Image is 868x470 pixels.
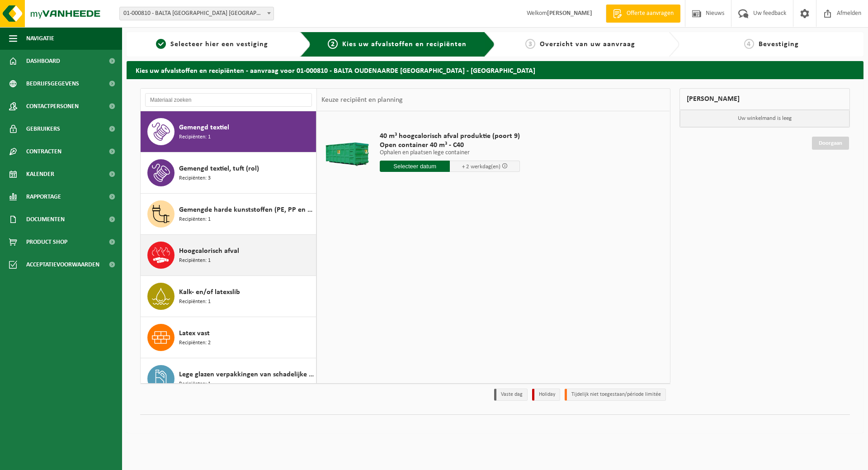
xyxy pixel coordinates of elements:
button: Hoogcalorisch afval Recipiënten: 1 [141,235,316,276]
span: Kalender [26,163,54,185]
span: Recipiënten: 1 [179,298,211,306]
a: Doorgaan [812,137,849,150]
span: Gemengd textiel, tuft (rol) [179,163,259,174]
span: Lege glazen verpakkingen van schadelijke stoffen [179,369,314,380]
span: Bedrijfsgegevens [26,72,79,95]
span: 4 [744,39,754,49]
span: Recipiënten: 3 [179,174,211,183]
span: Contactpersonen [26,95,79,118]
span: Product Shop [26,231,67,253]
span: Gebruikers [26,118,60,140]
button: Latex vast Recipiënten: 2 [141,317,316,358]
span: 01-000810 - BALTA OUDENAARDE NV - OUDENAARDE [120,7,274,20]
span: Recipiënten: 1 [179,215,211,224]
div: Keuze recipiënt en planning [317,89,407,111]
span: Recipiënten: 1 [179,380,211,389]
span: 40 m³ hoogcalorisch afval produktie (poort 9) [380,132,520,141]
span: Navigatie [26,27,54,50]
span: 01-000810 - BALTA OUDENAARDE NV - OUDENAARDE [119,7,274,20]
span: Recipiënten: 1 [179,133,211,142]
input: Selecteer datum [380,161,450,172]
div: [PERSON_NAME] [679,88,850,110]
span: Hoogcalorisch afval [179,246,239,256]
button: Gemengde harde kunststoffen (PE, PP en PVC), recycleerbaar (industrieel) Recipiënten: 1 [141,194,316,235]
p: Ophalen en plaatsen lege container [380,150,520,156]
span: Bevestiging [759,41,799,48]
p: Uw winkelmand is leeg [680,110,850,127]
span: Rapportage [26,185,61,208]
span: Gemengde harde kunststoffen (PE, PP en PVC), recycleerbaar (industrieel) [179,204,314,215]
a: Offerte aanvragen [606,5,680,23]
button: Kalk- en/of latexslib Recipiënten: 1 [141,276,316,317]
strong: [PERSON_NAME] [547,10,592,17]
span: Contracten [26,140,61,163]
button: Gemengd textiel Recipiënten: 1 [141,111,316,152]
span: Latex vast [179,328,210,339]
span: Selecteer hier een vestiging [170,41,268,48]
span: Open container 40 m³ - C40 [380,141,520,150]
span: Kies uw afvalstoffen en recipiënten [342,41,467,48]
a: 1Selecteer hier een vestiging [131,39,293,50]
span: Kalk- en/of latexslib [179,287,240,298]
span: Recipiënten: 1 [179,256,211,265]
span: 3 [525,39,535,49]
span: Recipiënten: 2 [179,339,211,347]
button: Gemengd textiel, tuft (rol) Recipiënten: 3 [141,152,316,194]
h2: Kies uw afvalstoffen en recipiënten - aanvraag voor 01-000810 - BALTA OUDENAARDE [GEOGRAPHIC_DATA... [127,61,863,79]
li: Holiday [532,389,560,401]
button: Lege glazen verpakkingen van schadelijke stoffen Recipiënten: 1 [141,358,316,399]
li: Vaste dag [494,389,528,401]
span: 2 [328,39,338,49]
span: Offerte aanvragen [624,9,676,18]
span: Overzicht van uw aanvraag [540,41,635,48]
span: Documenten [26,208,65,231]
li: Tijdelijk niet toegestaan/période limitée [565,389,666,401]
span: + 2 werkdag(en) [462,164,500,170]
span: Dashboard [26,50,60,72]
span: Gemengd textiel [179,122,229,133]
input: Materiaal zoeken [145,93,312,107]
span: 1 [156,39,166,49]
span: Acceptatievoorwaarden [26,253,99,276]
